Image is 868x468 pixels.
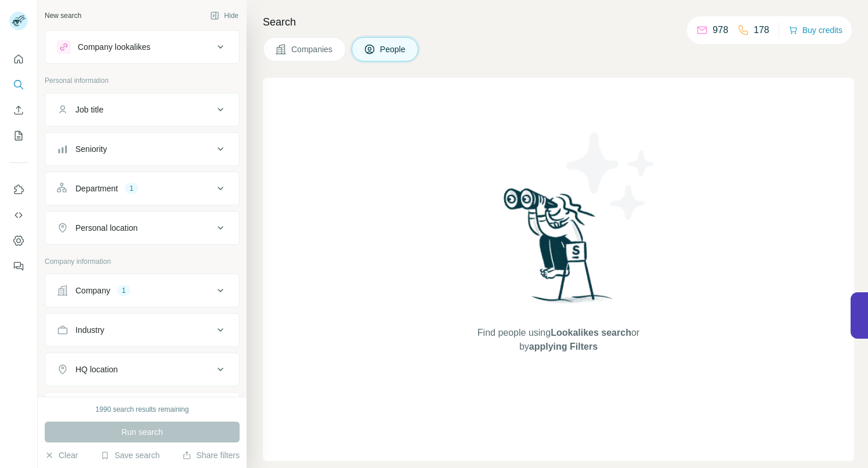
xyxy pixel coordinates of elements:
div: 1990 search results remaining [96,404,189,415]
div: Department [75,183,118,194]
button: Buy credits [789,22,842,38]
button: HQ location [45,355,239,383]
div: Company [75,285,110,296]
div: Personal location [75,222,138,234]
button: Job title [45,96,239,124]
div: HQ location [75,364,118,375]
button: Clear [45,449,78,461]
button: Use Surfe API [9,205,28,226]
p: Personal information [45,75,240,86]
button: Enrich CSV [9,100,28,121]
button: Annual revenue ($) [45,395,239,423]
button: Company lookalikes [45,33,239,61]
div: Seniority [75,143,107,155]
span: People [380,43,407,55]
span: applying Filters [529,342,598,351]
img: Surfe Illustration - Woman searching with binoculars [498,185,619,314]
span: Lookalikes search [551,328,631,338]
div: 1 [117,285,131,296]
p: Company information [45,256,240,267]
button: Quick start [9,49,28,70]
h4: Search [263,14,854,30]
p: 178 [754,23,769,37]
button: Save search [100,449,160,461]
button: Department1 [45,175,239,202]
div: 1 [125,183,138,194]
button: Company1 [45,277,239,304]
button: Search [9,74,28,95]
button: Share filters [182,449,240,461]
span: Companies [291,43,334,55]
div: Company lookalikes [78,41,150,53]
button: My lists [9,125,28,146]
button: Personal location [45,214,239,242]
p: 978 [713,23,728,37]
div: New search [45,10,81,21]
div: Job title [75,104,103,115]
img: Surfe Illustration - Stars [559,124,663,228]
div: Industry [75,324,104,336]
button: Use Surfe on LinkedIn [9,179,28,200]
span: Find people using or by [465,326,651,354]
button: Dashboard [9,230,28,251]
button: Feedback [9,256,28,277]
button: Industry [45,316,239,344]
button: Hide [202,7,247,24]
button: Seniority [45,135,239,163]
